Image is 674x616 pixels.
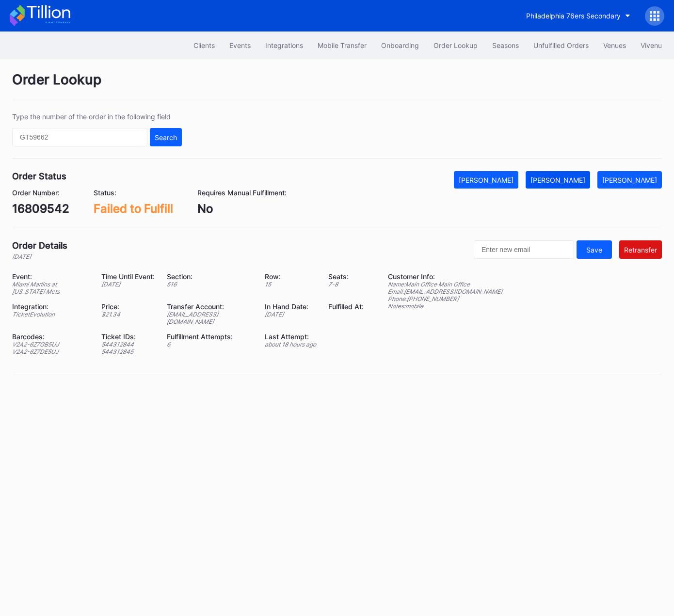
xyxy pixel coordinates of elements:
[381,41,419,49] div: Onboarding
[197,189,287,197] div: Requires Manual Fulfillment:
[12,272,89,281] div: Event:
[12,253,67,260] div: [DATE]
[12,189,69,197] div: Order Number:
[101,341,155,348] div: 544312844
[101,332,155,341] div: Ticket IDs:
[388,272,502,281] div: Customer Info:
[12,202,69,216] div: 16809542
[265,311,316,318] div: [DATE]
[533,41,589,49] div: Unfulfilled Orders
[101,311,155,318] div: $ 21.34
[641,41,662,49] div: Vivenu
[596,36,633,54] button: Venues
[492,41,519,49] div: Seasons
[12,311,89,318] div: TicketEvolution
[328,272,364,281] div: Seats:
[459,176,514,184] div: [PERSON_NAME]
[12,112,182,121] div: Type the number of the order in the following field
[12,171,66,181] div: Order Status
[318,41,367,49] div: Mobile Transfer
[526,171,590,189] button: [PERSON_NAME]
[12,302,89,311] div: Integration:
[258,36,310,54] button: Integrations
[94,202,173,216] div: Failed to Fulfill
[388,288,502,295] div: Email: [EMAIL_ADDRESS][DOMAIN_NAME]
[426,36,485,54] button: Order Lookup
[193,41,215,49] div: Clients
[101,302,155,311] div: Price:
[388,281,502,288] div: Name: Main Office Main Office
[12,348,89,355] div: V2A2-6Z7DE5UJ
[167,332,253,341] div: Fulfillment Attempts:
[265,341,316,348] div: about 18 hours ago
[167,272,253,281] div: Section:
[94,189,173,197] div: Status:
[167,281,253,288] div: 516
[101,348,155,355] div: 544312845
[101,272,155,281] div: Time Until Event:
[603,41,626,49] div: Venues
[328,302,364,311] div: Fulfilled At:
[586,246,602,254] div: Save
[12,128,147,146] input: GT59662
[265,281,316,288] div: 15
[265,41,303,49] div: Integrations
[12,71,662,100] div: Order Lookup
[602,176,657,184] div: [PERSON_NAME]
[474,240,574,259] input: Enter new email
[433,41,478,49] div: Order Lookup
[328,281,364,288] div: 7 - 8
[624,246,657,254] div: Retransfer
[619,240,662,259] button: Retransfer
[265,332,316,341] div: Last Attempt:
[265,302,316,311] div: In Hand Date:
[519,7,638,25] button: Philadelphia 76ers Secondary
[388,295,502,302] div: Phone: [PHONE_NUMBER]
[186,36,222,54] button: Clients
[597,171,662,189] button: [PERSON_NAME]
[530,176,585,184] div: [PERSON_NAME]
[12,341,89,348] div: V2A2-6Z7GB5UJ
[388,302,502,310] div: Notes: mobile
[101,281,155,288] div: [DATE]
[150,128,182,146] button: Search
[374,36,426,54] button: Onboarding
[265,272,316,281] div: Row:
[12,281,89,295] div: Miami Marlins at [US_STATE] Mets
[197,202,287,216] div: No
[167,341,253,348] div: 6
[577,240,612,259] button: Save
[310,36,374,54] button: Mobile Transfer
[12,240,67,251] div: Order Details
[222,36,258,54] button: Events
[12,332,89,341] div: Barcodes:
[155,133,177,142] div: Search
[526,36,596,54] button: Unfulfilled Orders
[454,171,518,189] button: [PERSON_NAME]
[633,36,669,54] button: Vivenu
[485,36,526,54] button: Seasons
[167,311,253,325] div: [EMAIL_ADDRESS][DOMAIN_NAME]
[167,302,253,311] div: Transfer Account:
[526,12,621,20] div: Philadelphia 76ers Secondary
[229,41,251,49] div: Events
